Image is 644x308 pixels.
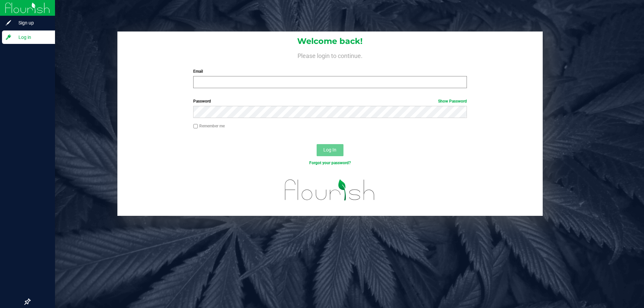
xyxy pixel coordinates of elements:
span: Sign up [12,19,52,27]
span: Log in [12,33,52,41]
label: Remember me [193,123,225,129]
a: Show Password [438,99,467,104]
inline-svg: Log in [5,34,12,41]
a: Forgot your password? [309,161,351,165]
h1: Welcome back! [117,37,543,46]
h4: Please login to continue. [117,51,543,59]
img: flourish_logo.svg [277,173,383,207]
button: Log In [317,144,343,156]
span: Password [193,99,211,104]
label: Email [193,68,467,74]
inline-svg: Sign up [5,19,12,26]
input: Remember me [193,124,198,129]
span: Log In [323,147,336,152]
